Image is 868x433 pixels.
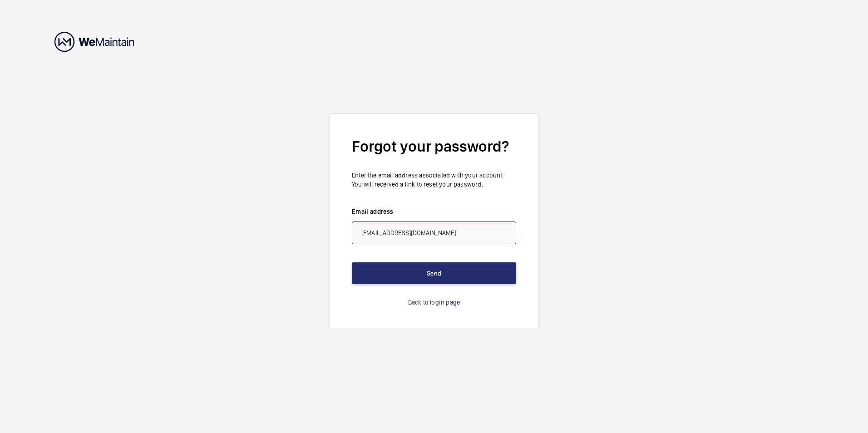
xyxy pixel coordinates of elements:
[352,207,516,216] label: Email address
[352,262,516,284] button: Send
[408,298,460,307] a: Back to login page
[352,171,516,189] p: Enter the email address associated with your account. You will received a link to reset your pass...
[352,221,516,244] input: abc@xyz
[352,136,516,157] h2: Forgot your password?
